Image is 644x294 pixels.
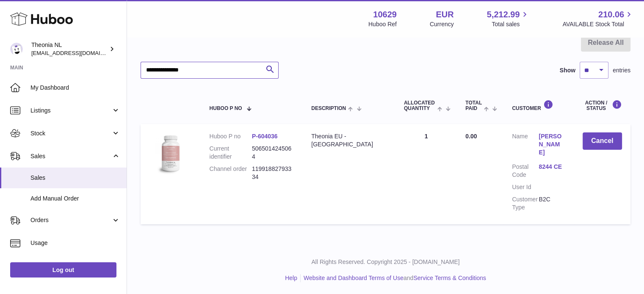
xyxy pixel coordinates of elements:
span: Stock [30,129,111,137]
a: [PERSON_NAME] [539,132,565,157]
span: 0.00 [465,133,477,140]
dt: Customer Type [512,195,539,212]
span: 5,212.99 [487,9,520,20]
strong: 10629 [373,9,397,20]
span: Listings [30,107,111,115]
div: Huboo Ref [368,20,397,28]
span: Huboo P no [209,106,242,111]
a: P-604036 [252,133,278,140]
span: Total paid [465,100,482,111]
span: Sales [30,152,111,160]
dt: Name [512,132,539,159]
a: Log out [10,262,116,278]
a: 210.06 AVAILABLE Stock Total [562,9,634,28]
div: Theonia EU - [GEOGRAPHIC_DATA] [311,132,387,148]
span: Orders [30,216,111,224]
span: Sales [30,174,120,182]
span: My Dashboard [30,84,120,92]
div: Customer [512,100,565,111]
span: Total sales [492,20,529,28]
dt: User Id [512,183,539,191]
div: Theonia NL [31,41,108,57]
span: Usage [30,239,120,247]
p: All Rights Reserved. Copyright 2025 - [DOMAIN_NAME] [134,258,637,266]
span: AVAILABLE Stock Total [562,20,634,28]
a: 5,212.99 Total sales [487,9,530,28]
td: 1 [395,124,457,224]
a: 8244 CE [539,163,565,171]
dt: Postal Code [512,163,539,179]
dd: B2C [539,195,565,212]
dt: Current identifier [209,145,252,161]
span: entries [613,66,630,74]
dt: Channel order [209,165,252,181]
div: Currency [430,20,454,28]
span: Description [311,106,346,111]
strong: EUR [436,9,453,20]
label: Show [560,66,575,74]
button: Cancel [583,132,622,150]
span: [EMAIL_ADDRESS][DOMAIN_NAME] [31,49,124,56]
img: info@wholesomegoods.eu [10,43,23,55]
a: Help [285,275,297,281]
dd: 11991882793334 [252,165,294,181]
span: ALLOCATED Quantity [404,100,435,111]
li: and [301,274,486,282]
a: Website and Dashboard Terms of Use [304,275,404,281]
dt: Huboo P no [209,132,252,140]
dd: 5065014245064 [252,145,294,161]
a: Service Terms & Conditions [413,275,486,281]
div: Action / Status [583,100,622,111]
span: Add Manual Order [30,195,120,203]
span: 210.06 [598,9,624,20]
img: 106291725893222.jpg [149,132,191,175]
